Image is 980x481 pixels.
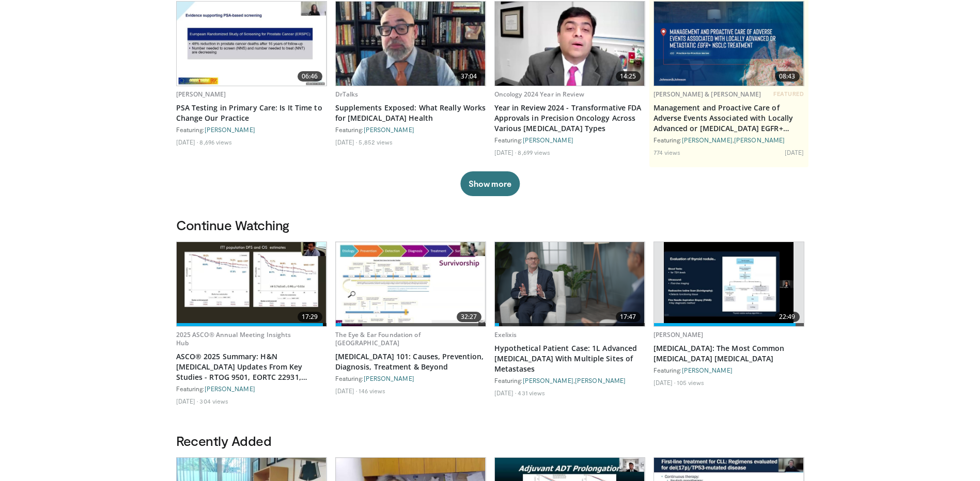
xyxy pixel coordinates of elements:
[176,125,327,134] div: Featuring:
[335,374,486,382] div: Featuring:
[359,138,393,146] li: 5,852 views
[654,330,704,339] a: [PERSON_NAME]
[176,397,198,405] li: [DATE]
[177,2,326,86] a: 06:46
[336,2,486,86] a: 37:04
[177,2,326,86] img: 969231d3-b021-4170-ae52-82fb74b0a522.620x360_q85_upscale.jpg
[335,138,357,146] li: [DATE]
[654,343,804,364] a: [MEDICAL_DATA]: The Most Common [MEDICAL_DATA] [MEDICAL_DATA]
[176,330,291,347] a: 2025 ASCO® Annual Meeting Insights Hub
[616,312,641,322] span: 17:47
[677,378,704,387] li: 105 views
[335,387,357,395] li: [DATE]
[494,343,645,374] a: Hypothetical Patient Case: 1L Advanced [MEDICAL_DATA] With Multiple Sites of Metastases
[523,136,573,143] a: [PERSON_NAME]
[176,90,226,99] a: [PERSON_NAME]
[335,90,359,99] a: DrTalks
[364,126,414,133] a: [PERSON_NAME]
[205,126,255,133] a: [PERSON_NAME]
[664,242,794,326] img: 248816e1-f406-4552-a5cc-511ba1250e5d.620x360_q85_upscale.jpg
[364,375,414,382] a: [PERSON_NAME]
[335,103,486,123] a: Supplements Exposed: What Really Works for [MEDICAL_DATA] Health
[336,242,486,326] img: 08ba0815-a39a-4307-81c0-f36b6410e2a7.620x360_q85_upscale.jpg
[773,90,804,98] span: FEATURED
[495,2,645,86] a: 14:25
[176,432,804,449] h3: Recently Added
[199,397,228,405] li: 304 views
[460,171,520,196] button: Show more
[298,312,322,322] span: 17:29
[176,103,327,123] a: PSA Testing in Primary Care: Is It Time to Change Our Practice
[654,378,676,387] li: [DATE]
[654,2,804,86] a: 08:43
[335,125,486,134] div: Featuring:
[335,330,421,347] a: The Eye & Ear Foundation of [GEOGRAPHIC_DATA]
[494,103,645,134] a: Year in Review 2024 - Transformative FDA Approvals in Precision Oncology Across Various [MEDICAL_...
[359,387,385,395] li: 146 views
[775,312,800,322] span: 22:49
[575,377,626,384] a: [PERSON_NAME]
[654,136,804,144] div: Featuring: ,
[654,90,761,99] a: [PERSON_NAME] & [PERSON_NAME]
[654,242,804,326] a: 22:49
[335,351,486,372] a: [MEDICAL_DATA] 101: Causes, Prevention, Diagnosis, Treatment & Beyond
[682,136,733,143] a: [PERSON_NAME]
[734,136,785,143] a: [PERSON_NAME]
[494,376,645,384] div: Featuring: ,
[176,384,327,393] div: Featuring:
[495,242,645,326] a: 17:47
[518,148,550,156] li: 8,699 views
[336,242,486,326] a: 32:27
[654,2,804,86] img: da83c334-4152-4ba6-9247-1d012afa50e5.jpeg.620x360_q85_upscale.jpg
[176,138,198,146] li: [DATE]
[523,377,573,384] a: [PERSON_NAME]
[495,2,645,86] img: 22cacae0-80e8-46c7-b946-25cff5e656fa.620x360_q85_upscale.jpg
[494,389,517,397] li: [DATE]
[176,351,327,382] a: ASCO® 2025 Summary: H&N [MEDICAL_DATA] Updates From Key Studies - RTOG 9501, EORTC 22931, KEYNOTE...
[654,366,804,374] div: Featuring:
[654,148,681,156] li: 774 views
[494,330,517,339] a: Exelixis
[616,71,641,82] span: 14:25
[177,242,326,326] img: 7252e7b3-1b57-45cd-9037-c1da77b224bc.620x360_q85_upscale.jpg
[494,148,517,156] li: [DATE]
[205,385,255,392] a: [PERSON_NAME]
[177,242,326,326] a: 17:29
[495,242,645,326] img: 84b4300d-85e9-460f-b732-bf58958c3fce.png.620x360_q85_upscale.png
[785,148,804,156] li: [DATE]
[494,136,645,144] div: Featuring:
[298,71,322,82] span: 06:46
[518,389,545,397] li: 431 views
[457,312,481,322] span: 32:27
[775,71,800,82] span: 08:43
[199,138,232,146] li: 8,696 views
[457,71,481,82] span: 37:04
[682,366,733,374] a: [PERSON_NAME]
[336,2,486,86] img: 649d3fc0-5ee3-4147-b1a3-955a692e9799.620x360_q85_upscale.jpg
[176,217,804,233] h3: Continue Watching
[654,103,804,134] a: Management and Proactive Care of Adverse Events Associated with Locally Advanced or [MEDICAL_DATA...
[494,90,584,99] a: Oncology 2024 Year in Review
